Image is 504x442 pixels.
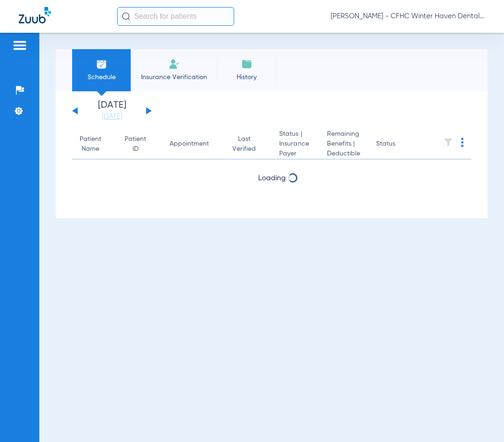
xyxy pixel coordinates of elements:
a: [DATE] [84,112,140,121]
img: group-dot-blue.svg [461,138,464,147]
span: Deductible [327,149,361,159]
input: Search for patients [117,7,234,26]
span: History [224,73,269,82]
img: filter.svg [444,138,453,147]
img: Manual Insurance Verification [169,59,180,70]
img: Schedule [96,59,107,70]
img: History [241,59,252,70]
span: [PERSON_NAME] - CFHC Winter Haven Dental [331,12,485,21]
div: Patient ID [125,134,146,154]
span: Insurance Payer [279,139,312,159]
span: Loading [258,175,286,182]
img: Search Icon [122,12,130,21]
span: Insurance Verification [138,73,210,82]
div: Patient Name [80,134,110,154]
div: Last Verified [232,134,256,154]
th: Remaining Benefits | [319,129,369,160]
div: Last Verified [232,134,264,154]
img: Zuub Logo [19,7,51,23]
span: Schedule [79,73,124,82]
div: Patient Name [80,134,101,154]
li: [DATE] [84,101,140,121]
div: Patient ID [125,134,155,154]
div: Appointment [170,139,209,149]
th: Status | [272,129,319,160]
div: Appointment [170,139,217,149]
img: hamburger-icon [12,40,27,51]
th: Status [369,129,432,160]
